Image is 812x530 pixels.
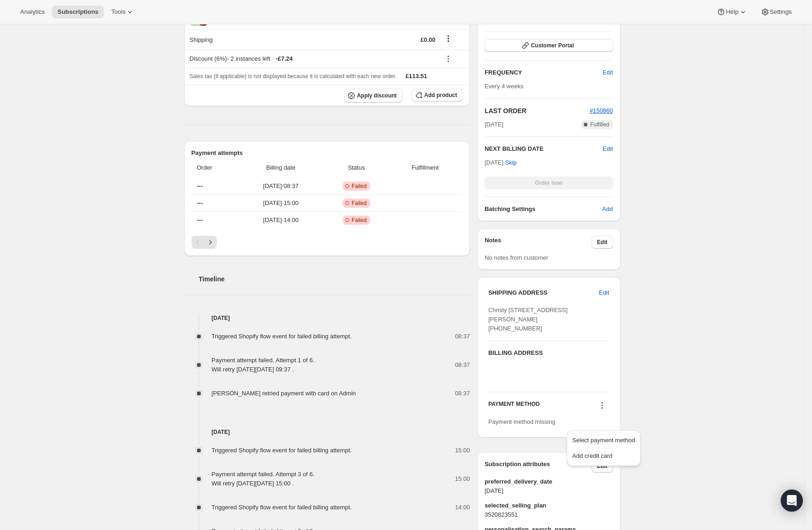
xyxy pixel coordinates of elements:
span: Failed [352,199,367,207]
button: Settings [755,6,797,18]
span: Edit [603,68,613,77]
button: Edit [603,144,613,154]
h3: PAYMENT METHOD [488,400,540,413]
span: 15:00 [455,446,470,455]
button: Tools [106,6,140,18]
span: 15:00 [455,474,470,484]
button: Apply discount [344,89,402,103]
span: Help [726,8,738,16]
h3: BILLING ADDRESS [488,348,609,358]
h6: Batching Settings [485,205,602,214]
span: Every 4 weeks [485,83,524,90]
span: Sales tax (if applicable) is not displayed because it is calculated with each new order. [190,73,397,80]
span: Select payment method [572,437,635,444]
h3: Subscription attributes [485,460,592,473]
button: Add [597,202,618,217]
button: #150860 [590,106,613,115]
div: Open Intercom Messenger [781,490,803,512]
span: 3520823551 [485,510,613,519]
button: Next [204,236,217,249]
span: [DATE] [485,486,613,496]
button: Edit [597,65,618,80]
span: --- [197,217,203,223]
button: Select payment method [570,433,638,448]
span: £113.51 [406,73,427,80]
span: Failed [352,182,367,190]
h4: [DATE] [184,427,470,437]
button: Help [711,6,753,18]
button: Add credit card [570,449,638,463]
span: [DATE] [485,120,503,129]
button: Analytics [15,6,50,18]
span: Fulfillment [393,163,457,172]
span: [DATE] · 14:00 [242,216,320,225]
button: Add product [412,89,462,102]
h2: FREQUENCY [485,68,603,77]
button: Subscriptions [52,6,104,18]
span: No notes from customer [485,254,548,261]
span: Add credit card [572,452,612,459]
button: Shipping actions [441,34,456,44]
button: Skip [500,155,522,170]
span: Tools [111,8,125,16]
span: Triggered Shopify flow event for failed billing attempt. [212,504,352,511]
span: 08:37 [455,389,470,398]
span: 08:37 [455,332,470,341]
span: 14:00 [455,503,470,512]
span: --- [197,199,203,206]
span: [DATE] · 15:00 [242,199,320,208]
span: Christy [STREET_ADDRESS][PERSON_NAME] [PHONE_NUMBER] [488,307,568,332]
span: --- [197,182,203,189]
div: Discount (6%) - 2 instances left [190,54,436,63]
span: Apply discount [357,92,397,99]
h2: Payment attempts [192,148,463,158]
span: 08:37 [455,360,470,370]
span: Skip [505,158,517,167]
div: Payment attempt failed. Attempt 1 of 6. Will retry [DATE][DATE] 09:37 . [212,356,315,374]
span: Customer Portal [531,42,574,49]
th: Shipping [184,29,304,50]
h2: NEXT BILLING DATE [485,144,603,154]
button: Edit [592,236,613,249]
nav: Pagination [192,236,463,249]
span: Add product [424,91,457,99]
th: Order [192,158,239,178]
span: Fulfilled [590,121,609,128]
h2: Timeline [199,274,470,284]
span: Billing date [242,163,320,172]
span: - £7.24 [276,54,293,63]
button: Edit [593,285,615,300]
span: Status [325,163,388,172]
span: [DATE] · 08:37 [242,182,320,191]
span: Failed [352,217,367,224]
button: Customer Portal [485,39,613,52]
span: [DATE] · [485,159,517,166]
span: £0.00 [421,36,436,43]
span: Analytics [20,8,45,16]
h3: Notes [485,236,592,249]
div: Payment attempt failed. Attempt 3 of 6. Will retry [DATE][DATE] 15:00 . [212,470,315,488]
span: Payment method missing [488,418,555,425]
h2: LAST ORDER [485,106,590,115]
span: Subscriptions [57,8,98,16]
a: #150860 [590,107,613,114]
span: Add [602,205,613,214]
span: Triggered Shopify flow event for failed billing attempt. [212,333,352,340]
span: Edit [599,288,609,297]
span: Settings [770,8,792,16]
span: Edit [597,239,608,246]
span: [PERSON_NAME] retried payment with card on Admin [212,390,356,397]
span: Triggered Shopify flow event for failed billing attempt. [212,447,352,454]
h3: SHIPPING ADDRESS [488,288,599,297]
span: preferred_delivery_date [485,477,613,486]
h4: [DATE] [184,313,470,323]
span: selected_selling_plan [485,501,613,510]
